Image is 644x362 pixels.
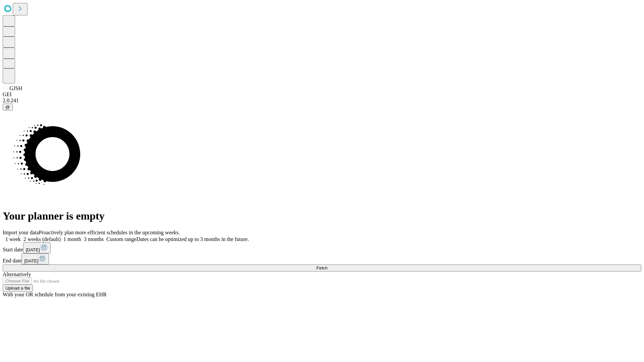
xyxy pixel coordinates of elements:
span: [DATE] [24,258,38,263]
h1: Your planner is empty [3,210,641,222]
button: Fetch [3,264,641,271]
span: 1 week [5,236,21,242]
span: 2 weeks (default) [23,236,61,242]
button: Upload a file [3,285,33,292]
span: [DATE] [26,247,40,252]
button: [DATE] [23,242,51,253]
div: Start date [3,242,641,253]
span: With your OR schedule from your existing EHR [3,292,107,297]
span: Alternatively [3,271,31,277]
span: 1 month [63,236,81,242]
span: Proactively plan more efficient schedules in the upcoming weeks. [39,230,180,235]
span: Dates can be optimized up to 3 months in the future. [137,236,249,242]
div: End date [3,253,641,264]
span: 3 months [84,236,104,242]
button: [DATE] [21,253,49,264]
span: @ [5,105,10,110]
div: 2.0.241 [3,98,641,104]
button: @ [3,104,13,111]
span: Custom range [106,236,136,242]
span: Import your data [3,230,39,235]
span: GJSH [9,85,22,91]
div: GEI [3,92,641,98]
span: Fetch [316,265,327,270]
